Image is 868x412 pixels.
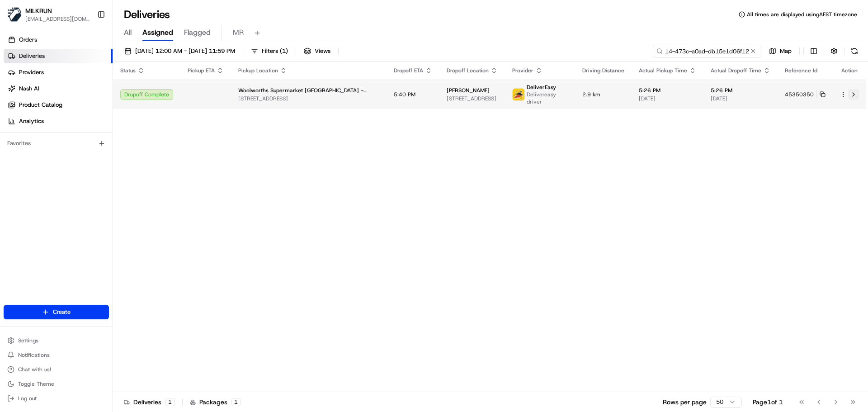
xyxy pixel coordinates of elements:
[19,101,62,109] span: Product Catalog
[247,45,292,57] button: Filters(1)
[4,33,113,47] a: Orders
[840,67,859,74] div: Action
[19,36,37,44] span: Orders
[711,87,770,94] span: 5:26 PM
[582,67,624,74] span: Driving Distance
[780,47,792,55] span: Map
[19,52,45,60] span: Deliveries
[124,7,170,22] h1: Deliveries
[582,91,624,98] span: 2.9 km
[231,398,241,406] div: 1
[447,95,498,102] span: [STREET_ADDRESS]
[4,363,109,376] button: Chat with us!
[18,366,51,373] span: Chat with us!
[4,136,109,151] div: Favorites
[124,27,132,38] span: All
[447,67,489,74] span: Dropoff Location
[238,95,379,102] span: [STREET_ADDRESS]
[135,47,235,55] span: [DATE] 12:00 AM - [DATE] 11:59 PM
[4,4,94,25] button: MILKRUNMILKRUN[EMAIL_ADDRESS][DOMAIN_NAME]
[4,378,109,390] button: Toggle Theme
[25,15,90,23] button: [EMAIL_ADDRESS][DOMAIN_NAME]
[639,87,696,94] span: 5:26 PM
[124,398,175,407] div: Deliveries
[4,114,113,128] a: Analytics
[4,65,113,80] a: Providers
[18,337,38,344] span: Settings
[711,95,770,102] span: [DATE]
[165,398,175,406] div: 1
[7,7,22,22] img: MILKRUN
[19,68,44,76] span: Providers
[639,95,696,102] span: [DATE]
[53,308,71,316] span: Create
[184,27,211,38] span: Flagged
[394,67,423,74] span: Dropoff ETA
[238,87,379,94] span: Woolworths Supermarket [GEOGRAPHIC_DATA] - [GEOGRAPHIC_DATA]
[120,45,239,57] button: [DATE] 12:00 AM - [DATE] 11:59 PM
[711,67,761,74] span: Actual Dropoff Time
[527,91,568,105] span: Delivereasy driver
[653,45,761,57] input: Type to search
[663,398,707,407] p: Rows per page
[262,47,288,55] span: Filters
[120,67,136,74] span: Status
[513,89,524,100] img: delivereasy_logo.png
[512,67,533,74] span: Provider
[300,45,335,57] button: Views
[527,84,556,91] span: DeliverEasy
[233,27,244,38] span: MR
[747,11,857,18] span: All times are displayed using AEST timezone
[238,67,278,74] span: Pickup Location
[447,87,490,94] span: [PERSON_NAME]
[280,47,288,55] span: ( 1 )
[4,81,113,96] a: Nash AI
[4,334,109,347] button: Settings
[639,67,687,74] span: Actual Pickup Time
[4,98,113,112] a: Product Catalog
[394,91,415,98] span: 5:40 PM
[4,392,109,405] button: Log out
[190,398,241,407] div: Packages
[18,395,37,402] span: Log out
[25,6,52,15] button: MILKRUN
[4,349,109,361] button: Notifications
[18,351,50,359] span: Notifications
[19,85,39,93] span: Nash AI
[18,380,54,388] span: Toggle Theme
[785,91,826,98] button: 45350350
[188,67,215,74] span: Pickup ETA
[785,67,817,74] span: Reference Id
[848,45,861,57] button: Refresh
[19,117,44,125] span: Analytics
[142,27,173,38] span: Assigned
[315,47,330,55] span: Views
[753,398,783,407] div: Page 1 of 1
[4,305,109,319] button: Create
[765,45,796,57] button: Map
[4,49,113,63] a: Deliveries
